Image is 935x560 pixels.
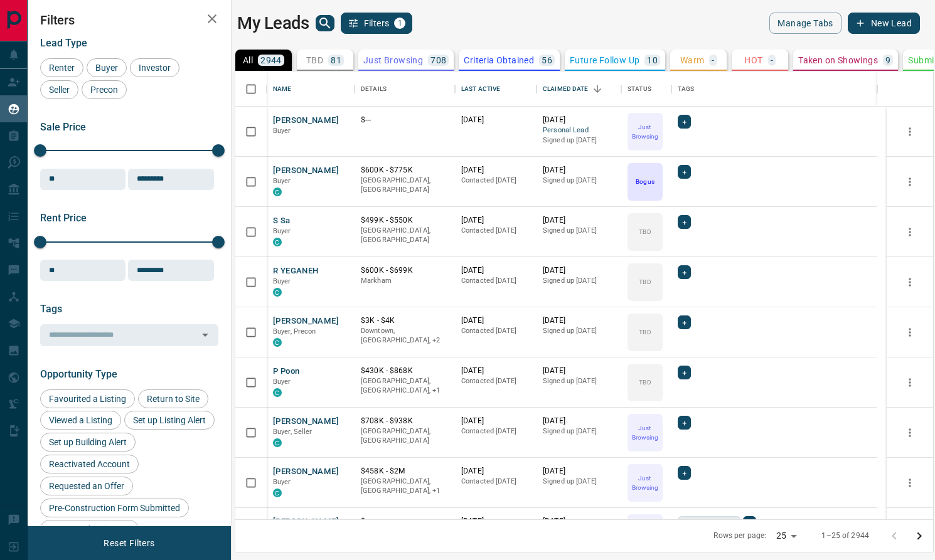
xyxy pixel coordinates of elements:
p: TBD [639,227,651,236]
span: Investor [134,63,175,73]
p: $430K - $868K [361,366,449,376]
button: more [900,273,919,292]
div: Status [628,71,651,107]
p: [DATE] [543,315,615,326]
p: [DATE] [461,366,530,376]
div: Requested a Viewing [40,520,139,539]
div: Status [621,71,671,107]
div: Claimed Date [537,71,621,107]
span: + [682,366,687,379]
p: [DATE] [543,115,615,125]
span: Viewed a Listing [45,415,117,425]
p: 2944 [260,56,282,65]
button: more [900,323,919,342]
div: Renter [40,58,83,77]
span: + [682,266,687,278]
p: $708K - $938K [361,416,449,426]
p: Contacted [DATE] [461,226,530,236]
p: 81 [331,56,341,65]
div: condos.ca [273,489,282,497]
button: more [900,423,919,442]
p: [DATE] [461,115,530,125]
div: Investor [130,58,179,77]
button: more [900,373,919,392]
p: Just Browsing [629,473,661,492]
div: Name [267,71,355,107]
p: [GEOGRAPHIC_DATA], [GEOGRAPHIC_DATA] [361,426,449,446]
p: 1–25 of 2944 [821,531,869,541]
p: $458K - $2M [361,466,449,477]
span: Return to Site [142,394,204,404]
p: [DATE] [461,265,530,276]
div: Set up Listing Alert [124,411,215,430]
span: Tags [40,303,62,315]
p: Contacted [DATE] [461,276,530,286]
div: Last Active [455,71,537,107]
div: Name [273,71,292,107]
p: Just Browsing [363,56,423,65]
p: Signed up [DATE] [543,326,615,336]
p: TBD [639,378,651,387]
p: Taken on Showings [798,56,878,65]
p: All [243,56,253,65]
span: Lead Type [40,37,87,49]
span: Buyer, Seller [273,428,313,436]
p: Signed up [DATE] [543,226,615,236]
p: $499K - $550K [361,215,449,226]
p: Signed up [DATE] [543,176,615,186]
div: condos.ca [273,188,282,196]
p: TBD [306,56,323,65]
button: Filters1 [341,13,413,34]
span: Requested a Viewing [45,524,134,534]
span: Buyer [273,277,291,285]
span: Buyer [273,227,291,235]
p: Future Follow Up [570,56,639,65]
div: Details [361,71,387,107]
div: + [678,215,691,229]
span: + [747,517,752,529]
p: $--- [361,516,449,527]
div: 25 [771,527,801,545]
button: [PERSON_NAME] [273,516,339,528]
p: [DATE] [543,416,615,426]
div: Details [355,71,455,107]
span: + [682,467,687,479]
div: condos.ca [273,388,282,397]
p: Contacted [DATE] [461,176,530,186]
p: [GEOGRAPHIC_DATA], [GEOGRAPHIC_DATA] [361,176,449,195]
button: more [900,122,919,141]
div: Return to Site [138,389,208,408]
div: + [743,516,756,530]
button: search button [316,15,334,31]
p: TBD [639,277,651,287]
span: Pre-Construction Form Submitted [45,503,184,513]
p: [DATE] [543,165,615,176]
button: S Sa [273,215,291,227]
div: Tags [671,71,877,107]
span: Opportunity Type [40,368,117,380]
p: - [712,56,714,65]
span: Reactivated Account [45,459,134,469]
p: 10 [647,56,658,65]
p: $3K - $4K [361,315,449,326]
span: + [682,115,687,128]
div: + [678,466,691,480]
p: [GEOGRAPHIC_DATA], [GEOGRAPHIC_DATA] [361,226,449,245]
button: [PERSON_NAME] [273,416,339,428]
p: Warm [680,56,705,65]
p: TBD [639,327,651,337]
p: North York, Toronto [361,326,449,346]
p: - [771,56,773,65]
p: [DATE] [543,265,615,276]
button: [PERSON_NAME] [273,466,339,478]
div: Set up Building Alert [40,433,136,452]
span: Buyer [91,63,122,73]
h1: My Leads [237,13,309,33]
button: Open [196,326,214,344]
p: HOT [744,56,762,65]
p: Contacted [DATE] [461,376,530,386]
span: Sale Price [40,121,86,133]
span: + [682,216,687,228]
p: Signed up [DATE] [543,477,615,487]
div: condos.ca [273,238,282,246]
